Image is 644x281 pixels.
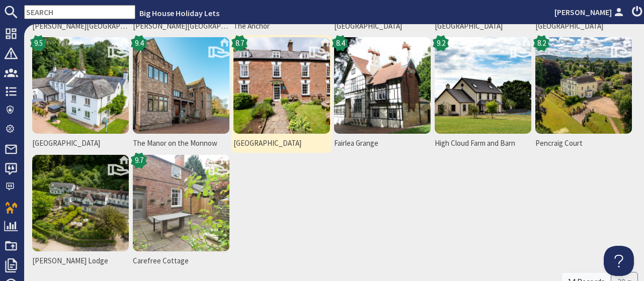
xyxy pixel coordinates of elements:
[233,37,330,134] img: Forest House 's icon
[131,35,231,153] a: The Manor on the Monnow9.4
[334,21,431,32] span: [GEOGRAPHIC_DATA]
[334,37,431,134] img: Fairlea Grange's icon
[336,38,345,49] span: 8.4
[133,138,229,149] span: The Manor on the Monnow
[231,35,332,153] a: [GEOGRAPHIC_DATA]8.7
[435,21,531,32] span: [GEOGRAPHIC_DATA]
[435,37,531,134] img: High Cloud Farm and Barn's icon
[135,155,143,166] span: 9.7
[133,255,229,267] span: Carefree Cottage
[32,21,129,32] span: [PERSON_NAME][GEOGRAPHIC_DATA][PERSON_NAME]
[535,37,632,134] img: Pencraig Court's icon
[533,35,634,153] a: Pencraig Court8.2
[554,6,626,18] a: [PERSON_NAME]
[133,155,229,251] img: Carefree Cottage's icon
[32,37,129,134] img: Monnow Valley Studio's icon
[535,138,632,149] span: Pencraig Court
[32,138,129,149] span: [GEOGRAPHIC_DATA]
[133,37,229,134] img: The Manor on the Monnow's icon
[233,138,330,149] span: [GEOGRAPHIC_DATA]
[537,38,546,49] span: 8.2
[435,138,531,149] span: High Cloud Farm and Barn
[32,155,129,251] img: Symonds Yat Lodge's icon
[133,21,229,32] span: [PERSON_NAME][GEOGRAPHIC_DATA]
[34,38,43,49] span: 9.5
[334,138,431,149] span: Fairlea Grange
[332,35,433,153] a: Fairlea Grange8.4
[233,21,330,32] span: The Anchor
[32,255,129,267] span: [PERSON_NAME] Lodge
[604,246,634,276] iframe: Toggle Customer Support
[139,8,219,18] a: Big House Holiday Lets
[535,21,632,32] span: [GEOGRAPHIC_DATA]
[30,153,131,270] a: [PERSON_NAME] Lodge
[131,153,231,270] a: Carefree Cottage9.7
[437,38,445,49] span: 9.2
[30,35,131,153] a: [GEOGRAPHIC_DATA]9.5
[433,35,533,153] a: High Cloud Farm and Barn9.2
[24,5,135,19] input: SEARCH
[135,38,143,49] span: 9.4
[235,38,244,49] span: 8.7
